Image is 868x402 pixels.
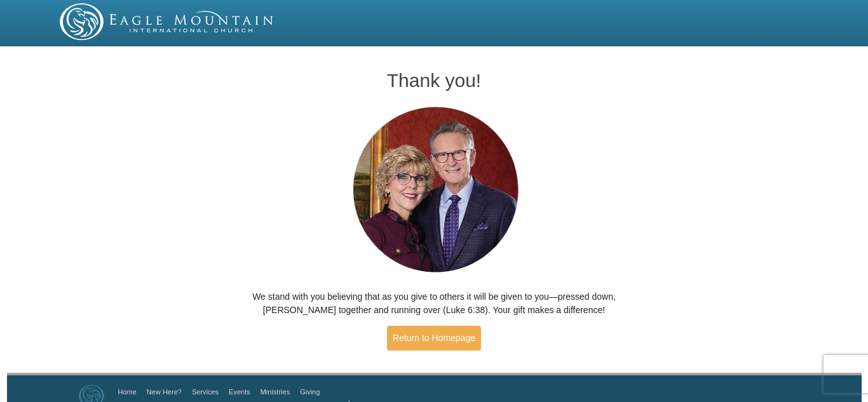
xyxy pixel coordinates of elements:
[224,70,644,91] h1: Thank you!
[261,388,290,396] a: Ministries
[300,388,320,396] a: Giving
[192,388,219,396] a: Services
[147,388,182,396] a: New Here?
[341,103,528,278] img: Pastors George and Terri Pearsons
[118,388,137,396] a: Home
[224,290,644,317] p: We stand with you believing that as you give to others it will be given to you—pressed down, [PER...
[387,326,481,351] a: Return to Homepage
[60,3,275,40] img: EMIC
[229,388,250,396] a: Events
